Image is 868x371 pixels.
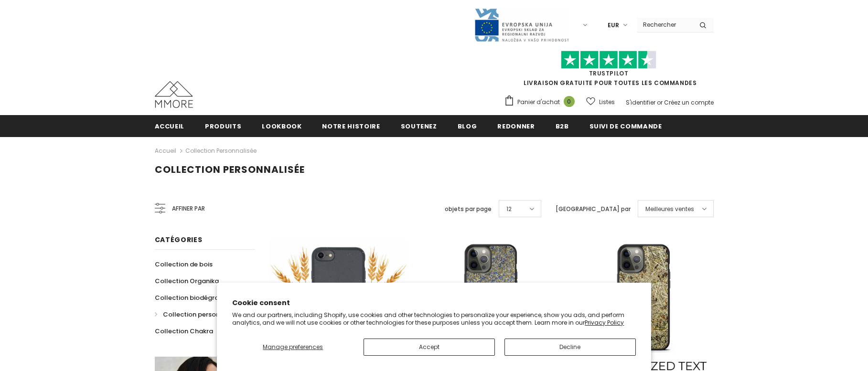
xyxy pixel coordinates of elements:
[232,339,354,356] button: Manage preferences
[155,327,213,336] span: Collection Chakra
[155,122,185,131] span: Accueil
[155,293,237,302] span: Collection biodégradable
[401,122,437,131] span: soutenez
[155,115,185,137] a: Accueil
[626,98,655,106] a: S'identifier
[497,122,535,131] span: Redonner
[155,163,305,176] span: Collection personnalisée
[401,115,437,137] a: soutenez
[637,18,692,32] input: Search Site
[205,115,241,137] a: Produits
[155,260,213,269] span: Collection de bois
[506,204,512,214] span: 12
[155,256,213,273] a: Collection de bois
[664,98,714,106] a: Créez un compte
[155,145,176,157] a: Accueil
[504,55,714,87] span: LIVRAISON GRATUITE POUR TOUTES LES COMMANDES
[564,96,575,107] span: 0
[155,235,203,244] span: Catégories
[556,204,631,214] label: [GEOGRAPHIC_DATA] par
[262,122,301,131] span: Lookbook
[585,318,624,327] a: Privacy Policy
[364,339,495,356] button: Accept
[155,306,242,323] a: Collection personnalisée
[155,273,219,289] a: Collection Organika
[458,115,477,137] a: Blog
[262,115,301,137] a: Lookbook
[322,115,380,137] a: Notre histoire
[172,203,205,214] span: Affiner par
[586,94,615,110] a: Listes
[155,323,213,339] a: Collection Chakra
[645,204,694,214] span: Meilleures ventes
[185,147,257,155] a: Collection personnalisée
[504,339,636,356] button: Decline
[474,21,569,29] a: Javni Razpis
[205,122,241,131] span: Produits
[155,81,193,108] img: Cas MMORE
[589,122,662,131] span: Suivi de commande
[589,69,629,77] a: TrustPilot
[504,95,579,109] a: Panier d'achat 0
[232,298,636,308] h2: Cookie consent
[474,8,569,42] img: Javni Razpis
[589,115,662,137] a: Suivi de commande
[445,204,492,214] label: objets par page
[458,122,477,131] span: Blog
[556,122,569,131] span: B2B
[155,289,237,306] a: Collection biodégradable
[556,115,569,137] a: B2B
[322,122,380,131] span: Notre histoire
[517,97,560,107] span: Panier d'achat
[561,51,656,69] img: Faites confiance aux étoiles pilotes
[657,98,663,106] span: or
[599,97,615,107] span: Listes
[608,21,619,30] span: EUR
[263,343,323,351] span: Manage preferences
[232,311,636,326] p: We and our partners, including Shopify, use cookies and other technologies to personalize your ex...
[155,276,219,286] span: Collection Organika
[163,310,242,319] span: Collection personnalisée
[497,115,535,137] a: Redonner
